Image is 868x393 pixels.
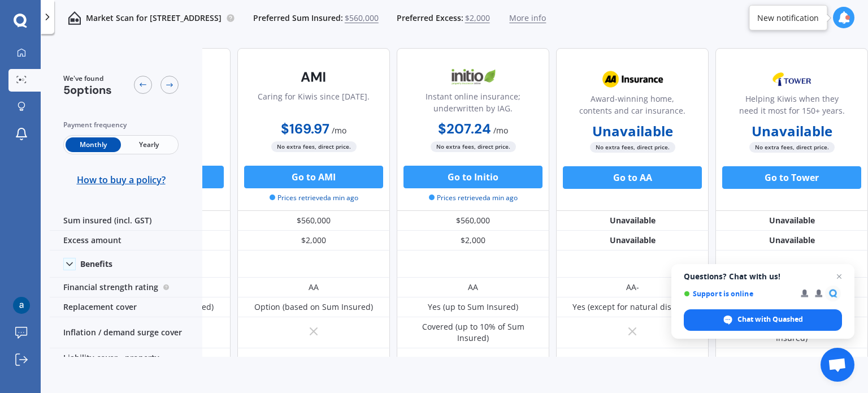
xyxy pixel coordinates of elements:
[332,125,346,136] span: / mo
[63,74,112,84] span: We've found
[50,231,202,251] div: Excess amount
[50,348,202,379] div: Liability cover - property damages / bodily injury
[715,231,868,251] div: Unavailable
[309,282,319,293] div: AA
[468,282,478,293] div: AA
[50,317,202,348] div: Inflation / demand surge cover
[276,63,351,91] img: AMI-text-1.webp
[715,211,868,231] div: Unavailable
[428,301,518,313] div: Yes (up to Sum Insured)
[590,142,675,153] span: No extra fees, direct price.
[429,193,518,203] span: Prices retrieved a min ago
[50,278,202,297] div: Financial strength rating
[50,211,202,231] div: Sum insured (incl. GST)
[592,126,673,137] b: Unavailable
[438,120,491,137] b: $207.24
[595,65,670,93] img: AA.webp
[281,120,329,137] b: $169.97
[397,231,549,251] div: $2,000
[493,125,508,136] span: / mo
[397,12,463,24] span: Preferred Excess:
[821,348,854,382] div: Open chat
[253,12,343,24] span: Preferred Sum Insured:
[572,301,693,313] div: Yes (except for natural disaster)
[749,142,835,153] span: No extra fees, direct price.
[684,272,842,281] span: Questions? Chat with us!
[684,290,793,298] span: Support is online
[254,301,373,313] div: Option (based on Sum Insured)
[66,137,121,152] span: Monthly
[406,90,540,119] div: Instant online insurance; underwritten by IAG.
[80,259,112,269] div: Benefits
[757,12,819,23] div: New notification
[509,12,546,24] span: More info
[63,83,112,97] span: 5 options
[345,12,379,24] span: $560,000
[431,141,516,152] span: No extra fees, direct price.
[86,12,222,24] p: Market Scan for [STREET_ADDRESS]
[13,297,30,314] img: ACg8ocI4K0xjZeihe8PiSYS0qW88e0llDKnZSabcDiBxLCqSeudrBQ=s96-c
[556,211,709,231] div: Unavailable
[237,211,390,231] div: $560,000
[436,63,510,91] img: Initio.webp
[63,119,179,131] div: Payment frequency
[754,65,829,93] img: Tower.webp
[270,193,358,203] span: Prices retrieved a min ago
[397,211,549,231] div: $560,000
[271,141,357,152] span: No extra fees, direct price.
[556,231,709,251] div: Unavailable
[121,137,176,152] span: Yearly
[722,166,861,189] button: Go to Tower
[405,321,541,344] div: Covered (up to 10% of Sum Insured)
[68,11,81,25] img: home-and-contents.b802091223b8502ef2dd.svg
[244,166,383,188] button: Go to AMI
[737,314,803,325] span: Chat with Quashed
[237,231,390,251] div: $2,000
[465,12,490,24] span: $2,000
[258,90,370,119] div: Caring for Kiwis since [DATE].
[77,174,166,185] span: How to buy a policy?
[684,309,842,331] div: Chat with Quashed
[832,270,846,283] span: Close chat
[50,297,202,317] div: Replacement cover
[563,166,702,189] button: Go to AA
[626,282,639,293] div: AA-
[566,93,699,121] div: Award-winning home, contents and car insurance.
[752,126,832,137] b: Unavailable
[725,93,858,121] div: Helping Kiwis when they need it most for 150+ years.
[403,166,542,188] button: Go to Initio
